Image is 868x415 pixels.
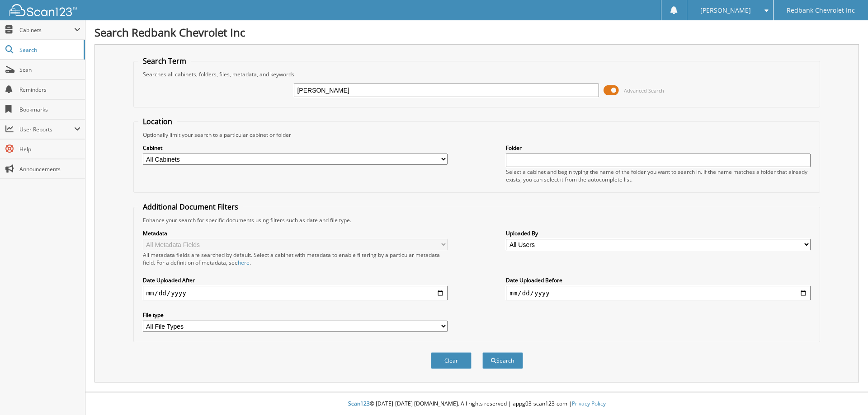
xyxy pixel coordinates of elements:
span: Scan123 [348,400,370,407]
div: Select a cabinet and begin typing the name of the folder you want to search in. If the name match... [506,168,811,183]
h1: Search Redbank Chevrolet Inc [94,25,859,40]
label: Folder [506,144,811,152]
span: Advanced Search [624,87,664,94]
span: Cabinets [19,26,74,34]
label: Cabinet [143,144,448,152]
label: Metadata [143,229,448,237]
span: Redbank Chevrolet Inc [787,8,855,13]
div: Optionally limit your search to a particular cabinet or folder [138,131,816,139]
legend: Additional Document Filters [138,202,243,212]
div: Enhance your search for specific documents using filters such as date and file type. [138,216,816,224]
span: Help [19,145,80,153]
span: [PERSON_NAME] [700,8,751,13]
input: start [143,286,448,300]
span: Scan [19,66,80,74]
div: Searches all cabinets, folders, files, metadata, and keywords [138,70,816,78]
div: All metadata fields are searched by default. Select a cabinet with metadata to enable filtering b... [143,251,448,266]
div: © [DATE]-[DATE] [DOMAIN_NAME]. All rights reserved | appg03-scan123-com | [85,393,868,415]
input: end [506,286,811,300]
iframe: Chat Widget [823,372,868,415]
button: Clear [431,352,472,369]
label: File type [143,311,448,319]
span: User Reports [19,126,74,133]
img: scan123-logo-white.svg [9,4,77,16]
label: Date Uploaded After [143,276,448,284]
a: here [238,259,250,266]
span: Search [19,46,79,54]
button: Search [482,352,523,369]
span: Bookmarks [19,106,80,113]
span: Reminders [19,86,80,93]
a: Privacy Policy [572,400,606,407]
span: Announcements [19,165,80,173]
label: Date Uploaded Before [506,276,811,284]
legend: Location [138,117,177,126]
legend: Search Term [138,56,191,66]
label: Uploaded By [506,229,811,237]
